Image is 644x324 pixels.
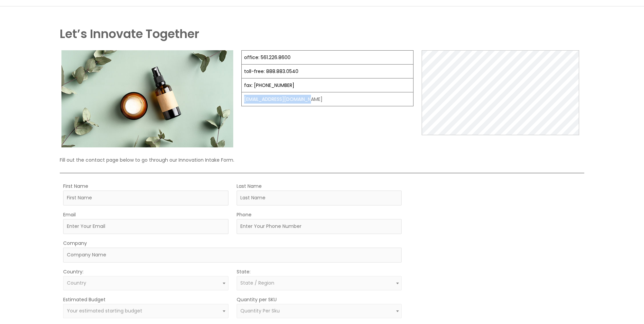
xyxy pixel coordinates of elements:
td: [EMAIL_ADDRESS][DOMAIN_NAME] [242,92,413,106]
a: toll-free: 888.883.0540 [244,68,298,75]
input: Enter Your Phone Number [237,219,402,234]
label: Country: [63,267,84,276]
label: Phone [237,210,252,219]
label: Company [63,239,87,248]
span: Your estimated starting budget [67,307,142,314]
p: Fill out the contact page below to go through our Innovation Intake Form. [60,156,585,164]
input: Last Name [237,191,402,205]
a: office: 561.226.8600 [244,54,291,61]
input: Company Name [63,248,402,263]
input: Enter Your Email [63,219,228,234]
span: Country [67,280,86,286]
a: fax: [PHONE_NUMBER] [244,82,294,89]
span: Quantity Per Sku [240,307,280,314]
label: Estimated Budget [63,295,106,304]
label: State: [237,267,251,276]
span: State / Region [240,280,274,286]
img: Contact page image for private label skincare manufacturer Cosmetic solutions shows a skin care b... [61,50,234,147]
strong: Let’s Innovate Together [60,25,199,42]
input: First Name [63,191,228,205]
label: Last Name [237,182,262,191]
label: First Name [63,182,88,191]
label: Quantity per SKU [237,295,277,304]
label: Email [63,210,76,219]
